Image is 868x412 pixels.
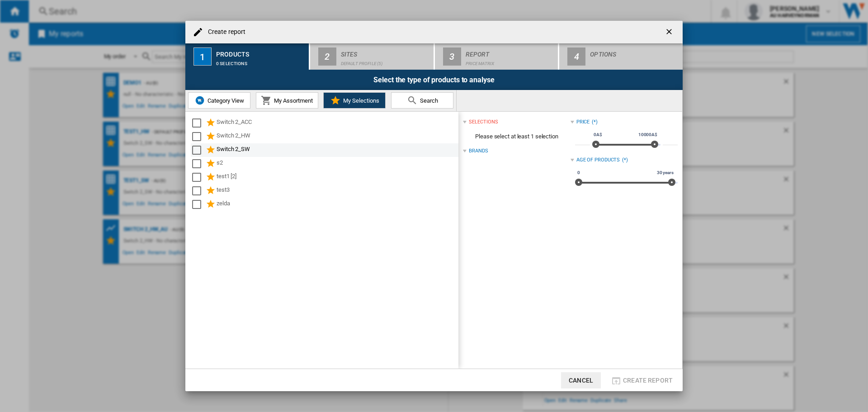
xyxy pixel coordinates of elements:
span: 10000A$ [637,131,659,138]
span: Please select at least 1 selection [463,128,570,145]
div: 0 selections [216,57,305,66]
span: Search [418,97,438,104]
button: 4 Options [559,43,683,70]
div: 1 [193,47,212,66]
div: 2 [318,47,336,66]
div: Switch 2_HW [217,131,457,142]
div: test3 [217,185,457,196]
md-checkbox: Select [192,158,206,169]
div: 3 [443,47,461,66]
span: Create report [623,377,673,384]
span: My Assortment [272,97,313,104]
md-checkbox: Select [192,199,206,210]
div: Options [590,47,679,57]
button: 1 Products 0 selections [185,43,310,70]
div: selections [469,118,498,126]
div: Products [216,47,305,57]
ng-md-icon: getI18NText('BUTTONS.CLOSE_DIALOG') [665,27,675,38]
button: My Assortment [256,92,318,109]
h4: Create report [203,28,245,37]
md-checkbox: Select [192,145,206,156]
button: My Selections [323,92,386,109]
div: Price Matrix [466,57,555,66]
md-checkbox: Select [192,172,206,183]
md-checkbox: Select [192,118,206,128]
button: 3 Report Price Matrix [435,43,559,70]
div: s2 [217,158,457,169]
span: My Selections [341,97,379,104]
div: Select the type of products to analyse [185,70,683,90]
img: wiser-icon-blue.png [194,95,205,106]
div: Sites [341,47,430,57]
button: Create report [608,372,675,388]
div: Age of products [576,156,620,164]
button: 2 Sites Default profile (5) [310,43,434,70]
div: Brands [469,147,488,155]
button: Category View [188,92,250,109]
span: 0A$ [592,131,604,138]
span: 0 [576,169,581,176]
div: Price [576,118,590,126]
div: Report [466,47,555,57]
span: Category View [205,97,244,104]
div: 4 [567,47,585,66]
md-checkbox: Select [192,185,206,196]
button: Search [391,92,453,109]
div: Switch 2_ACC [217,118,457,128]
md-checkbox: Select [192,131,206,142]
div: Default profile (5) [341,57,430,66]
div: test1 [2] [217,172,457,183]
div: zelda [217,199,457,210]
span: 30 years [656,169,675,176]
button: getI18NText('BUTTONS.CLOSE_DIALOG') [661,23,679,41]
button: Cancel [561,372,601,388]
div: Switch 2_SW [217,145,457,156]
